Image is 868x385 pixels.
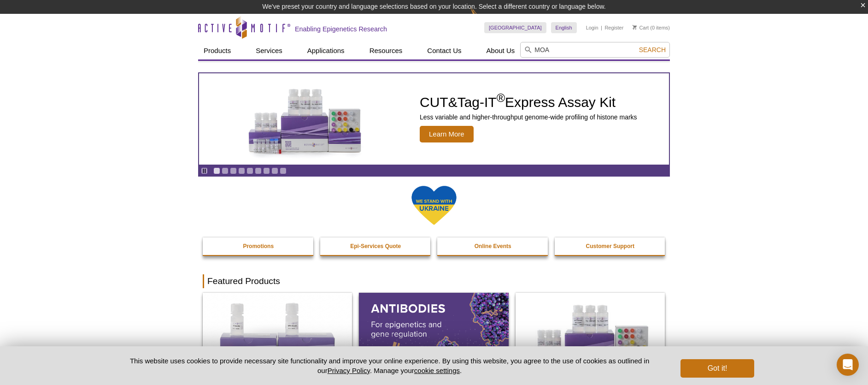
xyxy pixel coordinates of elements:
[420,126,474,142] span: Learn More
[198,42,236,59] a: Products
[411,185,457,226] img: We Stand With Ukraine
[271,167,278,174] a: Go to slide 8
[250,42,288,59] a: Services
[203,237,314,255] a: Promotions
[470,7,495,29] img: Change Here
[601,22,602,33] li: |
[350,243,401,249] strong: Epi-Services Quote
[551,22,577,33] a: English
[364,42,408,59] a: Resources
[437,237,549,255] a: Online Events
[481,42,521,59] a: About Us
[633,24,649,31] a: Cart
[586,24,598,31] a: Login
[201,167,208,174] a: Toggle autoplay
[280,167,287,174] a: Go to slide 9
[328,367,370,374] a: Privacy Policy
[636,46,669,54] button: Search
[633,25,637,30] img: Your Cart
[203,293,352,383] img: DNA Library Prep Kit for Illumina
[586,243,634,249] strong: Customer Support
[639,46,666,53] span: Search
[229,68,381,170] img: CUT&Tag-IT Express Assay Kit
[484,22,546,33] a: [GEOGRAPHIC_DATA]
[475,243,511,249] strong: Online Events
[680,359,754,378] button: Got it!
[420,95,637,109] h2: CUT&Tag-IT Express Assay Kit
[295,25,387,33] h2: Enabling Epigenetics Research
[230,167,237,174] a: Go to slide 3
[114,356,665,375] p: This website uses cookies to provide necessary site functionality and improve your online experie...
[422,42,467,59] a: Contact Us
[246,167,253,174] a: Go to slide 5
[837,354,859,376] div: Open Intercom Messenger
[199,73,669,165] a: CUT&Tag-IT Express Assay Kit CUT&Tag-IT®Express Assay Kit Less variable and higher-throughput gen...
[255,167,262,174] a: Go to slide 6
[520,42,670,58] input: Keyword, Cat. No.
[263,167,270,174] a: Go to slide 7
[516,293,665,383] img: CUT&Tag-IT® Express Assay Kit
[238,167,245,174] a: Go to slide 4
[414,367,460,374] button: cookie settings
[199,73,669,165] article: CUT&Tag-IT Express Assay Kit
[203,274,665,288] h2: Featured Products
[420,113,637,121] p: Less variable and higher-throughput genome-wide profiling of histone marks
[497,91,505,104] sup: ®
[359,293,508,383] img: All Antibodies
[243,243,274,249] strong: Promotions
[213,167,220,174] a: Go to slide 1
[302,42,350,59] a: Applications
[320,237,432,255] a: Epi-Services Quote
[222,167,229,174] a: Go to slide 2
[633,22,670,33] li: (0 items)
[604,24,623,31] a: Register
[555,237,666,255] a: Customer Support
